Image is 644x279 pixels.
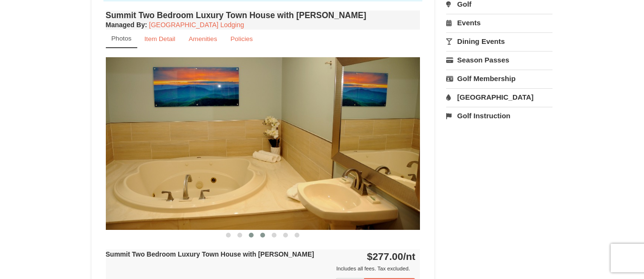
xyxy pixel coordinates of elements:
[106,10,420,20] h4: Summit Two Bedroom Luxury Town House with [PERSON_NAME]
[106,57,420,229] img: 18876286-204-56aa937f.png
[106,21,145,29] span: Managed By
[106,250,314,258] strong: Summit Two Bedroom Luxury Town House with [PERSON_NAME]
[224,30,259,48] a: Policies
[446,14,552,31] a: Events
[189,35,217,42] small: Amenities
[446,32,552,50] a: Dining Events
[106,264,416,273] div: Includes all fees. Tax excluded.
[112,35,132,42] small: Photos
[446,88,552,106] a: [GEOGRAPHIC_DATA]
[106,30,137,48] a: Photos
[403,251,416,262] span: /nt
[183,30,224,48] a: Amenities
[149,21,244,29] a: [GEOGRAPHIC_DATA] Lodging
[446,107,552,124] a: Golf Instruction
[446,51,552,69] a: Season Passes
[230,35,253,42] small: Policies
[144,35,175,42] small: Item Detail
[106,21,147,29] strong: :
[138,30,182,48] a: Item Detail
[446,70,552,87] a: Golf Membership
[367,251,416,262] strong: $277.00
